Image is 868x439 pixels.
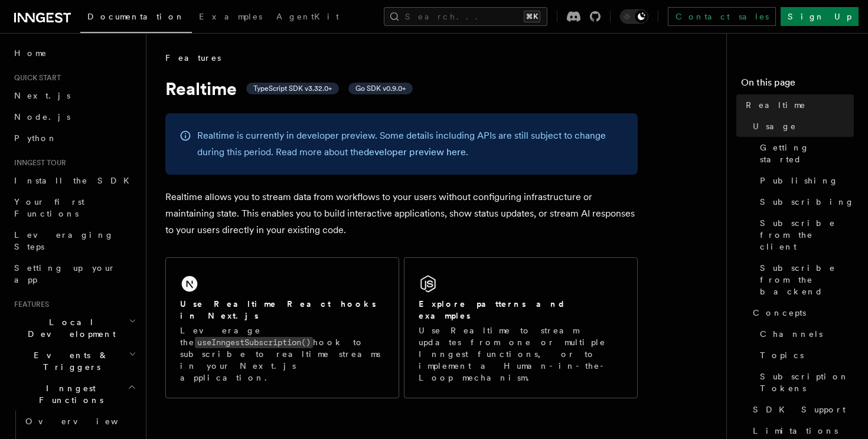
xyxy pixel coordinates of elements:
button: Toggle dark mode [620,9,648,24]
kbd: ⌘K [524,11,540,22]
a: Examples [192,4,269,32]
span: Getting started [760,142,854,165]
span: Publishing [760,175,838,186]
a: Next.js [9,85,139,106]
span: Python [14,133,57,143]
a: Subscribing [755,191,854,212]
a: Realtime [741,94,854,116]
span: Overview [25,417,147,426]
span: Events & Triggers [9,349,129,373]
span: Inngest tour [9,158,66,168]
a: Leveraging Steps [9,224,139,257]
p: Use Realtime to stream updates from one or multiple Inngest functions, or to implement a Human-in... [419,325,623,384]
h2: Use Realtime React hooks in Next.js [180,298,384,322]
span: Concepts [753,307,806,319]
span: Quick start [9,73,61,83]
span: Subscription Tokens [760,371,854,394]
a: Python [9,127,139,149]
span: Go SDK v0.9.0+ [355,84,406,93]
a: Contact sales [668,7,776,26]
span: TypeScript SDK v3.32.0+ [253,84,332,93]
span: Usage [753,120,797,132]
span: Subscribing [760,196,854,208]
a: Subscribe from the client [755,212,854,257]
p: Leverage the hook to subscribe to realtime streams in your Next.js application. [180,325,384,384]
span: Next.js [14,91,70,100]
span: SDK Support [753,404,846,415]
a: Concepts [748,302,854,323]
a: Getting started [755,137,854,170]
h1: Realtime [165,78,638,99]
h4: On this page [741,76,854,94]
a: Documentation [80,4,192,33]
a: Usage [748,116,854,137]
span: Setting up your app [14,263,116,284]
span: Documentation [87,12,185,21]
span: AgentKit [276,12,339,21]
a: developer preview here [364,146,466,158]
span: Install the SDK [14,176,136,185]
p: Realtime allows you to stream data from workflows to your users without configuring infrastructur... [165,189,638,238]
span: Realtime [746,99,806,111]
a: Publishing [755,170,854,191]
a: Subscription Tokens [755,366,854,399]
a: Install the SDK [9,170,139,191]
a: Sign Up [781,7,859,26]
a: Subscribe from the backend [755,257,854,302]
span: Features [165,52,221,64]
span: Subscribe from the backend [760,262,854,297]
span: Examples [199,12,262,21]
p: Realtime is currently in developer preview. Some details including APIs are still subject to chan... [197,127,624,160]
code: useInngestSubscription() [195,337,313,348]
span: Your first Functions [14,197,84,218]
span: Channels [760,328,823,340]
a: Channels [755,323,854,345]
span: Leveraging Steps [14,230,114,251]
a: Setting up your app [9,257,139,290]
a: SDK Support [748,399,854,420]
a: Overview [21,411,139,432]
span: Local Development [9,316,129,340]
button: Local Development [9,312,139,345]
span: Subscribe from the client [760,217,854,253]
a: AgentKit [269,4,346,32]
span: Node.js [14,112,70,122]
span: Topics [760,349,804,361]
h2: Explore patterns and examples [419,298,623,322]
a: Home [9,42,139,64]
span: Inngest Functions [9,382,128,406]
a: Use Realtime React hooks in Next.jsLeverage theuseInngestSubscription()hook to subscribe to realt... [165,257,399,398]
a: Your first Functions [9,191,139,224]
span: Features [9,300,49,309]
button: Search...⌘K [384,7,547,26]
a: Explore patterns and examplesUse Realtime to stream updates from one or multiple Inngest function... [404,257,638,398]
button: Inngest Functions [9,378,139,411]
a: Node.js [9,106,139,127]
span: Limitations [753,425,838,437]
span: Home [14,47,47,59]
a: Topics [755,345,854,366]
button: Events & Triggers [9,345,139,378]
